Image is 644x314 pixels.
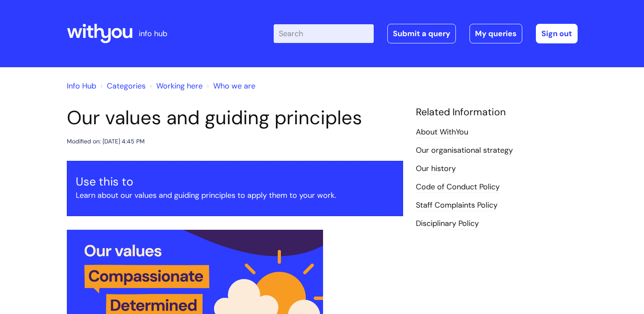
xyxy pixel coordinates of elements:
h3: Use this to [76,175,394,188]
a: About WithYou [416,127,468,138]
li: Working here [148,79,203,93]
h1: Our values and guiding principles [67,106,403,129]
a: Working here [156,81,203,91]
h4: Related Information [416,106,578,118]
li: Who we are [205,79,255,93]
a: Info Hub [67,81,96,91]
a: My queries [469,24,522,43]
a: Submit a query [387,24,456,43]
a: Disciplinary Policy [416,218,479,229]
a: Code of Conduct Policy [416,182,500,193]
li: Solution home [98,79,146,93]
a: Who we are [213,81,255,91]
div: | - [274,24,578,43]
a: Our organisational strategy [416,145,513,156]
a: Categories [107,81,146,91]
div: Modified on: [DATE] 4:45 PM [67,136,145,147]
a: Sign out [536,24,578,43]
p: Learn about our values and guiding principles to apply them to your work. [76,188,394,202]
a: Our history [416,163,456,174]
input: Search [274,24,374,43]
p: info hub [139,27,167,40]
a: Staff Complaints Policy [416,200,498,211]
